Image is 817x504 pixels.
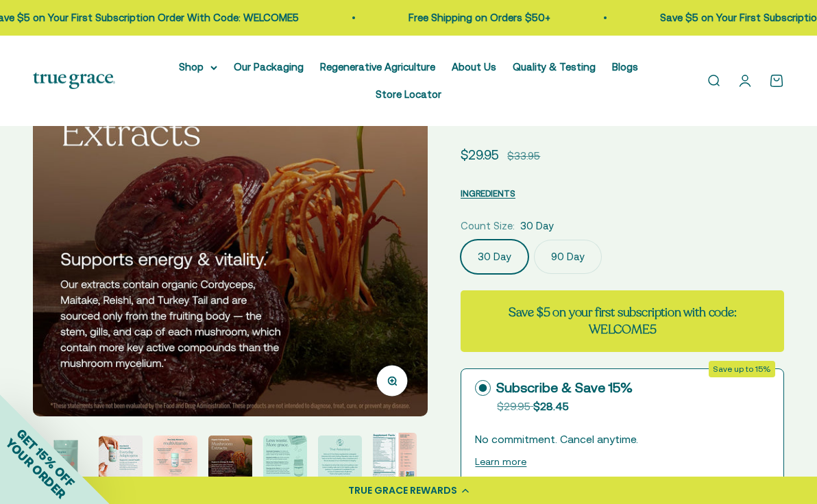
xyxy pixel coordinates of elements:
[452,61,496,73] a: About Us
[179,59,217,75] summary: Shop
[509,304,737,338] strong: Save $5 on your first subscription with code: WELCOME5
[154,436,197,483] button: Go to item 4
[208,436,252,483] button: Go to item 5
[513,61,596,73] a: Quality & Testing
[208,436,252,479] img: One Daily Women's Multivitamin
[373,433,417,483] button: Go to item 8
[376,88,441,100] a: Store Locator
[461,188,515,199] span: INGREDIENTS
[263,436,307,479] img: One Daily Women's Multivitamin
[99,436,143,479] img: One Daily Women's Multivitamin
[318,436,362,479] img: One Daily Women's Multivitamin
[234,61,304,73] a: Our Packaging
[461,218,515,234] legend: Count Size:
[612,61,638,73] a: Blogs
[373,433,417,479] img: One Daily Women's Multivitamin
[461,144,499,165] sale-price: $29.95
[33,22,428,416] img: One Daily Women's Multivitamin
[507,148,540,164] compare-at-price: $33.95
[320,61,435,73] a: Regenerative Agriculture
[99,436,143,483] button: Go to item 3
[428,446,472,483] button: Go to item 9
[318,436,362,483] button: Go to item 7
[348,483,457,498] div: TRUE GRACE REWARDS
[154,436,197,479] img: One Daily Women's Multivitamin
[3,436,69,501] span: YOUR ORDER
[395,12,537,23] a: Free Shipping on Orders $50+
[520,218,554,234] span: 30 Day
[14,426,77,490] span: GET 15% OFF
[461,185,515,201] button: INGREDIENTS
[263,436,307,483] button: Go to item 6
